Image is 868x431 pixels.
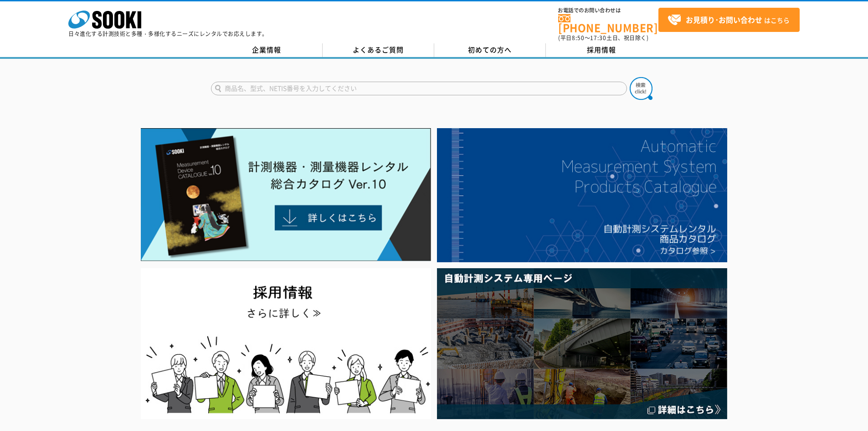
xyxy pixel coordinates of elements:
[211,82,627,95] input: 商品名、型式、NETIS番号を入力してください
[437,268,727,419] img: 自動計測システム専用ページ
[558,8,658,13] span: お電話でのお問い合わせは
[668,13,790,27] span: はこちら
[558,14,658,33] a: [PHONE_NUMBER]
[468,45,512,55] span: 初めての方へ
[558,34,648,42] span: (平日 ～ 土日、祝日除く)
[658,8,800,32] a: お見積り･お問い合わせはこちら
[141,128,431,261] img: Catalog Ver10
[546,43,657,57] a: 採用情報
[141,268,431,419] img: SOOKI recruit
[211,43,323,57] a: 企業情報
[686,14,762,25] strong: お見積り･お問い合わせ
[572,34,585,42] span: 8:50
[323,43,434,57] a: よくあるご質問
[590,34,606,42] span: 17:30
[437,128,727,262] img: 自動計測システムカタログ
[68,31,268,36] p: 日々進化する計測技術と多種・多様化するニーズにレンタルでお応えします。
[434,43,546,57] a: 初めての方へ
[630,77,652,100] img: btn_search.png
